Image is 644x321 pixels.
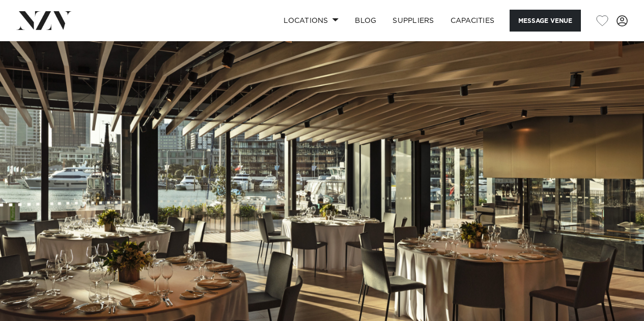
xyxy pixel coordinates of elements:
a: SUPPLIERS [384,10,442,32]
button: Message Venue [510,10,581,32]
a: Capacities [442,10,503,32]
img: nzv-logo.png [16,11,72,30]
a: BLOG [347,10,384,32]
a: Locations [275,10,347,32]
